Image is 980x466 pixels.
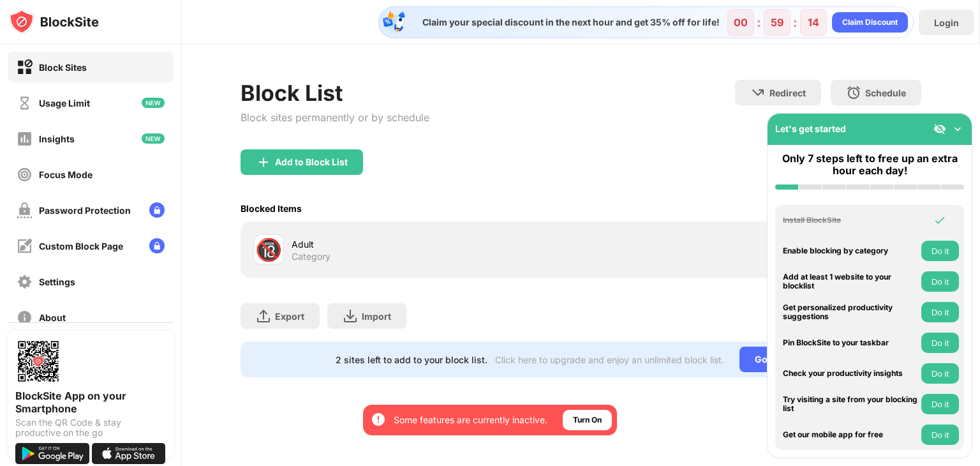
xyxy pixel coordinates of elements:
[842,16,898,29] div: Claim Discount
[142,98,165,108] img: new-icon.svg
[933,214,946,227] img: omni-check.svg
[382,10,407,35] img: specialOfferDiscount.svg
[39,312,66,323] div: About
[783,216,918,225] div: Install BlockSite
[39,133,75,144] div: Insights
[934,17,959,28] div: Login
[39,205,131,216] div: Password Protection
[39,62,87,73] div: Block Sites
[17,202,33,218] img: password-protection-off.svg
[783,338,918,347] div: Pin BlockSite to your taskbar
[921,241,959,261] button: Do it
[17,238,33,254] img: customize-block-page-off.svg
[921,363,959,384] button: Do it
[241,111,429,124] div: Block sites permanently or by schedule
[921,425,959,445] button: Do it
[292,237,581,251] div: Adult
[17,310,33,326] img: about-off.svg
[865,87,906,98] div: Schedule
[734,16,748,29] div: 00
[783,303,918,322] div: Get personalized productivity suggestions
[739,347,827,372] div: Go Unlimited
[39,241,123,252] div: Custom Block Page
[921,394,959,414] button: Do it
[783,273,918,291] div: Add at least 1 website to your blocklist
[783,246,918,255] div: Enable blocking by category
[808,16,819,29] div: 14
[241,203,302,214] div: Blocked Items
[362,311,391,322] div: Import
[39,98,90,109] div: Usage Limit
[39,276,75,287] div: Settings
[791,12,800,33] div: :
[933,123,946,135] img: eye-not-visible.svg
[17,95,33,111] img: time-usage-off.svg
[921,302,959,322] button: Do it
[241,80,429,106] div: Block List
[17,59,33,75] img: block-on.svg
[573,414,602,426] div: Turn On
[255,237,282,263] div: 🔞
[771,16,783,29] div: 59
[921,333,959,353] button: Do it
[769,87,806,98] div: Redirect
[17,167,33,183] img: focus-off.svg
[149,238,165,253] img: lock-menu.svg
[783,369,918,378] div: Check your productivity insights
[951,123,964,135] img: omni-setup-toggle.svg
[15,389,166,415] div: BlockSite App on your Smartphone
[39,169,93,180] div: Focus Mode
[275,157,348,167] div: Add to Block List
[17,274,33,290] img: settings-off.svg
[275,311,304,322] div: Export
[9,9,99,34] img: logo-blocksite.svg
[783,430,918,439] div: Get our mobile app for free
[775,153,964,177] div: Only 7 steps left to free up an extra hour each day!
[415,17,720,28] div: Claim your special discount in the next hour and get 35% off for life!
[336,354,487,365] div: 2 sites left to add to your block list.
[15,338,61,384] img: options-page-qr-code.png
[371,412,386,427] img: error-circle-white.svg
[149,202,165,218] img: lock-menu.svg
[754,12,764,33] div: :
[783,395,918,414] div: Try visiting a site from your blocking list
[394,414,547,426] div: Some features are currently inactive.
[15,443,89,464] img: get-it-on-google-play.svg
[775,123,846,134] div: Let's get started
[292,251,330,262] div: Category
[142,133,165,144] img: new-icon.svg
[15,417,166,438] div: Scan the QR Code & stay productive on the go
[17,131,33,147] img: insights-off.svg
[495,354,724,365] div: Click here to upgrade and enjoy an unlimited block list.
[921,271,959,292] button: Do it
[92,443,166,464] img: download-on-the-app-store.svg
